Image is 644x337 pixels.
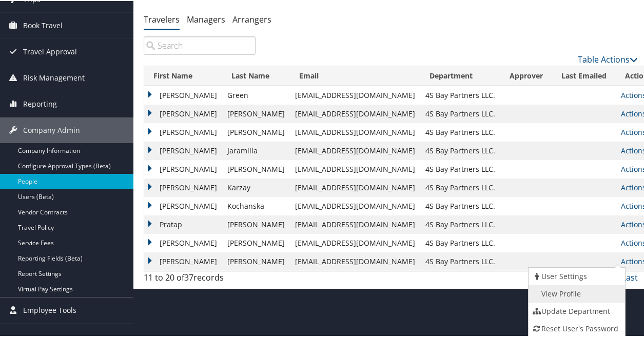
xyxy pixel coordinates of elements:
td: [EMAIL_ADDRESS][DOMAIN_NAME] [290,196,420,214]
td: 4S Bay Partners LLC. [420,251,500,270]
span: Company Admin [23,116,80,142]
td: [PERSON_NAME] [144,159,222,177]
td: 4S Bay Partners LLC. [420,104,500,122]
td: 4S Bay Partners LLC. [420,214,500,233]
td: [PERSON_NAME] [144,177,222,196]
td: [PERSON_NAME] [222,214,290,233]
a: View User's Settings [529,267,623,284]
td: [PERSON_NAME] [144,233,222,251]
td: [EMAIL_ADDRESS][DOMAIN_NAME] [290,177,420,196]
span: Travel Approval [23,38,77,64]
td: 4S Bay Partners LLC. [420,85,500,104]
th: Department: activate to sort column ascending [420,65,500,85]
th: Email: activate to sort column ascending [290,65,420,85]
td: [PERSON_NAME] [222,251,290,270]
td: Green [222,85,290,104]
td: 4S Bay Partners LLC. [420,141,500,159]
td: Karzay [222,177,290,196]
td: [EMAIL_ADDRESS][DOMAIN_NAME] [290,104,420,122]
td: [PERSON_NAME] [144,85,222,104]
td: Kochanska [222,196,290,214]
span: Book Travel [23,12,63,37]
td: [PERSON_NAME] [222,159,290,177]
td: [EMAIL_ADDRESS][DOMAIN_NAME] [290,85,420,104]
td: [EMAIL_ADDRESS][DOMAIN_NAME] [290,159,420,177]
td: Jaramilla [222,141,290,159]
td: 4S Bay Partners LLC. [420,177,500,196]
td: [PERSON_NAME] [222,233,290,251]
a: Table Actions [578,53,638,64]
td: [EMAIL_ADDRESS][DOMAIN_NAME] [290,141,420,159]
a: Last [622,271,638,282]
td: [EMAIL_ADDRESS][DOMAIN_NAME] [290,214,420,233]
td: 4S Bay Partners LLC. [420,122,500,141]
td: [PERSON_NAME] [222,122,290,141]
span: Employee Tools [23,296,76,322]
a: Update Department For This Traveler [529,302,623,319]
td: [PERSON_NAME] [144,251,222,270]
td: 4S Bay Partners LLC. [420,159,500,177]
th: Last Emailed: activate to sort column ascending [552,65,616,85]
td: [EMAIL_ADDRESS][DOMAIN_NAME] [290,251,420,270]
span: Reporting [23,90,57,116]
td: 4S Bay Partners LLC. [420,233,500,251]
td: [PERSON_NAME] [144,122,222,141]
input: Search [144,35,256,54]
a: Arrangers [232,13,271,24]
td: Pratap [144,214,222,233]
div: 11 to 20 of records [144,270,256,288]
td: [EMAIL_ADDRESS][DOMAIN_NAME] [290,233,420,251]
td: [PERSON_NAME] [144,141,222,159]
td: [PERSON_NAME] [222,104,290,122]
td: [PERSON_NAME] [144,104,222,122]
a: Managers [187,13,225,24]
a: Travelers [144,13,180,24]
td: [PERSON_NAME] [144,196,222,214]
td: 4S Bay Partners LLC. [420,196,500,214]
a: AirPortal Profile [529,284,623,302]
span: 37 [184,271,193,282]
th: First Name: activate to sort column ascending [144,65,222,85]
a: Reset User's Password [529,319,623,336]
th: Last Name: activate to sort column descending [222,65,290,85]
td: [EMAIL_ADDRESS][DOMAIN_NAME] [290,122,420,141]
span: Risk Management [23,64,85,90]
th: Approver [500,65,552,85]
